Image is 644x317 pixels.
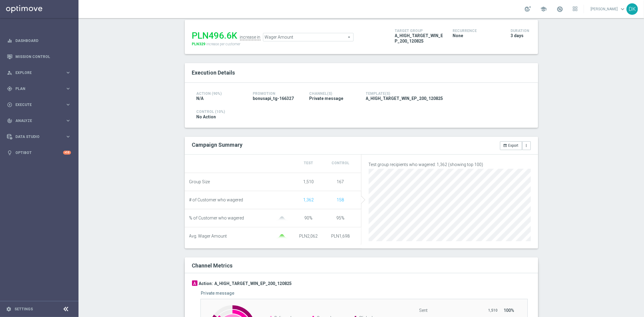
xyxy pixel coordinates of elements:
button: person_search Explore keyboard_arrow_right [7,70,71,75]
div: Data Studio [7,134,65,139]
span: 95% [336,216,344,220]
i: gps_fixed [7,86,12,91]
h4: Channel(s) [309,91,357,96]
div: Dashboard [7,33,71,49]
i: track_changes [7,118,12,123]
p: 1,510 [486,308,498,313]
h4: Action (90%) [197,91,244,96]
h4: Control (10%) [197,110,526,114]
button: lightbulb Optibot +10 [7,150,71,155]
button: more_vert [522,141,531,150]
i: open_in_browser [503,143,508,148]
span: Explore [15,71,65,75]
p: Test group recipients who wagered: 1,362 (showing top 100) [369,162,531,167]
span: Execute [15,103,65,107]
a: Dashboard [15,33,71,49]
i: lightbulb [7,150,12,155]
span: 3 days [511,33,524,38]
i: settings [6,306,11,312]
img: gaussianGrey.svg [276,216,288,220]
span: Show unique customers [303,197,314,202]
span: None [453,33,463,38]
span: % of Customer who wagered [189,216,244,221]
span: PLN329 [192,42,206,46]
i: equalizer [7,38,12,43]
div: Execute [7,102,65,107]
span: Execution Details [192,69,235,76]
span: 90% [304,216,312,220]
button: gps_fixed Plan keyboard_arrow_right [7,86,71,91]
span: A_HIGH_TARGET_WIN_EP_200_120825 [366,96,443,101]
span: 1,510 [303,179,314,184]
i: keyboard_arrow_right [65,86,71,91]
img: gaussianGreen.svg [276,234,288,238]
h4: Target Group [395,29,444,33]
h5: Private message [201,291,235,296]
span: PLN1,698 [331,234,350,239]
span: A_HIGH_TARGET_WIN_EP_200_120825 [395,33,444,44]
div: Optibot [7,145,71,161]
button: open_in_browser Export [500,141,522,150]
h4: Template(s) [366,91,526,96]
span: 100% [504,308,514,313]
h4: Recurrence [453,29,502,33]
span: Control [332,161,349,165]
a: Settings [14,307,33,311]
div: Explore [7,70,65,75]
span: Test [304,161,313,165]
i: keyboard_arrow_right [65,134,71,139]
span: # of Customer who wagered [189,197,243,203]
a: Optibot [15,145,63,161]
h2: Channel Metrics [192,262,233,269]
span: keyboard_arrow_down [619,6,626,12]
a: Mission Control [15,49,71,65]
h3: Action: [199,281,213,286]
span: Private message [309,96,344,101]
button: Data Studio keyboard_arrow_right [7,134,71,139]
i: keyboard_arrow_right [65,102,71,107]
span: N/A [197,96,204,101]
div: +10 [63,151,71,155]
div: increase in [240,35,261,40]
a: [PERSON_NAME]keyboard_arrow_down [590,5,626,14]
span: Avg. Wager Amount [189,234,227,239]
h2: Campaign Summary [192,142,243,148]
h4: Promotion [253,91,300,96]
i: play_circle_outline [7,102,12,107]
div: DK [626,3,638,15]
h4: Duration [511,29,531,33]
span: Analyze [15,119,65,123]
div: Analyze [7,118,65,123]
span: Show unique customers [337,197,344,202]
button: play_circle_outline Execute keyboard_arrow_right [7,102,71,107]
div: Mission Control [7,49,71,65]
i: more_vert [524,143,529,148]
span: increase per customer [207,42,241,46]
i: person_search [7,70,12,75]
i: keyboard_arrow_right [65,70,71,75]
i: keyboard_arrow_right [65,118,71,123]
div: Plan [7,86,65,91]
span: Group Size [189,179,210,184]
span: Sent [419,308,428,313]
span: bonusapi_tg-166327 [253,96,294,101]
button: equalizer Dashboard [7,38,71,43]
div: PLN496.6K [192,30,238,41]
span: 167 [337,179,344,184]
h3: A_HIGH_TARGET_WIN_EP_200_120825 [215,281,292,286]
span: school [540,6,547,12]
span: Plan [15,87,65,91]
div: Channel Metrics [192,261,534,269]
button: track_changes Analyze keyboard_arrow_right [7,118,71,123]
span: No Action [197,114,216,120]
span: Data Studio [15,135,65,139]
button: Mission Control [7,54,71,59]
